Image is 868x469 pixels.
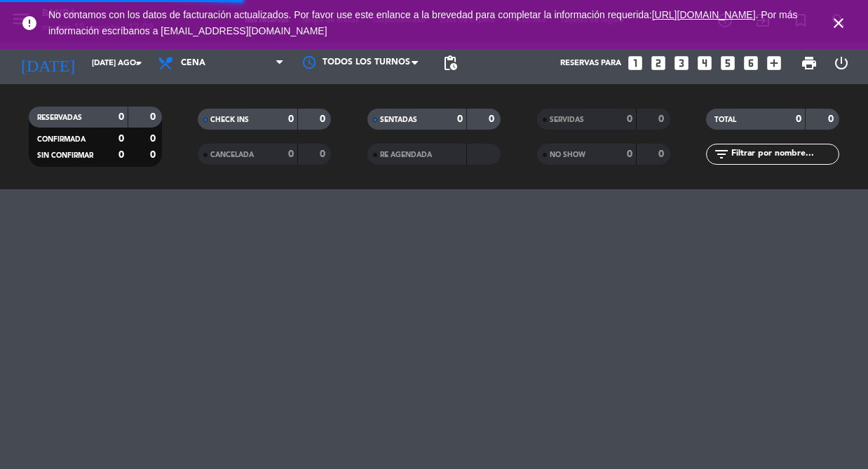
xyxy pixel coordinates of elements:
span: RESERVADAS [37,114,82,121]
i: looks_5 [719,54,737,72]
span: RE AGENDADA [380,151,432,158]
strong: 0 [150,150,158,160]
strong: 0 [796,114,801,124]
strong: 0 [658,114,667,124]
strong: 0 [489,114,497,124]
i: looks_one [626,54,644,72]
i: looks_4 [696,54,714,72]
i: error [21,15,38,32]
span: No contamos con los datos de facturación actualizados. Por favor use este enlance a la brevedad p... [48,9,797,36]
i: looks_3 [672,54,691,72]
i: add_box [765,54,783,72]
i: filter_list [713,146,730,163]
i: looks_two [649,54,667,72]
span: TOTAL [714,116,736,123]
strong: 0 [118,112,124,122]
strong: 0 [150,112,158,122]
span: CANCELADA [210,151,254,158]
strong: 0 [627,114,632,124]
span: Reservas para [560,59,621,68]
span: SERVIDAS [550,116,584,123]
strong: 0 [118,150,124,160]
strong: 0 [288,114,294,124]
span: pending_actions [442,55,459,72]
strong: 0 [627,149,632,159]
span: CONFIRMADA [37,136,86,143]
strong: 0 [828,114,836,124]
i: close [830,15,847,32]
a: . Por más información escríbanos a [EMAIL_ADDRESS][DOMAIN_NAME] [48,9,797,36]
strong: 0 [150,134,158,144]
span: print [801,55,818,72]
strong: 0 [658,149,667,159]
strong: 0 [457,114,463,124]
strong: 0 [288,149,294,159]
i: arrow_drop_down [130,55,147,72]
a: [URL][DOMAIN_NAME] [652,9,756,20]
strong: 0 [118,134,124,144]
i: [DATE] [11,48,85,79]
div: LOG OUT [825,42,857,84]
i: power_settings_new [833,55,850,72]
span: SIN CONFIRMAR [37,152,93,159]
span: Cena [181,58,205,68]
input: Filtrar por nombre... [730,147,839,162]
i: looks_6 [742,54,760,72]
strong: 0 [320,149,328,159]
span: SENTADAS [380,116,417,123]
strong: 0 [320,114,328,124]
span: CHECK INS [210,116,249,123]
span: NO SHOW [550,151,585,158]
